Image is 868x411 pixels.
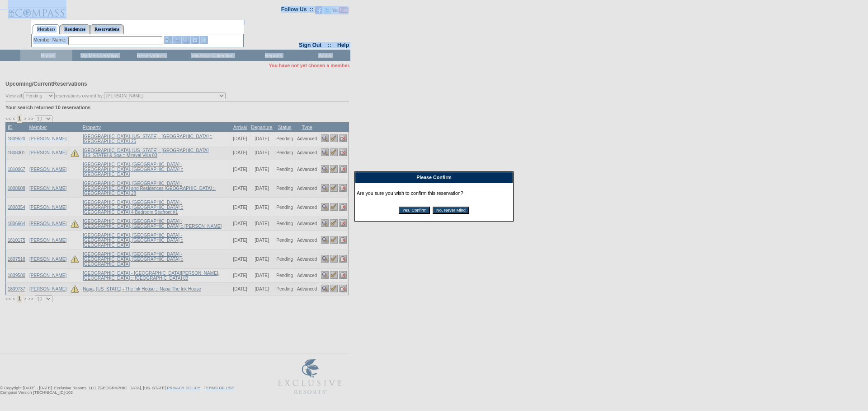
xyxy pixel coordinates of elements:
[433,207,469,214] input: No, Never Mind
[33,24,60,34] a: Members
[182,36,190,44] img: Impersonate
[328,42,331,48] span: ::
[60,24,90,34] a: Residences
[355,172,513,183] div: Please Confirm
[324,9,331,14] a: Follow us on Twitter
[324,6,331,14] img: Follow us on Twitter
[299,42,321,48] a: Sign Out
[357,185,511,219] div: Are you sure you wish to confirm this reservation?
[164,36,172,44] img: b_edit.gif
[399,207,430,214] input: Yes, Confirm
[332,7,349,14] img: Subscribe to our YouTube Channel
[337,42,349,48] a: Help
[332,9,349,14] a: Subscribe to our YouTube Channel
[191,36,199,44] img: Reservations
[315,6,322,14] img: Become our fan on Facebook
[315,9,322,14] a: Become our fan on Facebook
[200,36,208,44] img: b_calculator.gif
[33,36,68,44] div: Member Name:
[281,5,313,16] td: Follow Us ::
[90,24,124,34] a: Reservations
[173,36,181,44] img: View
